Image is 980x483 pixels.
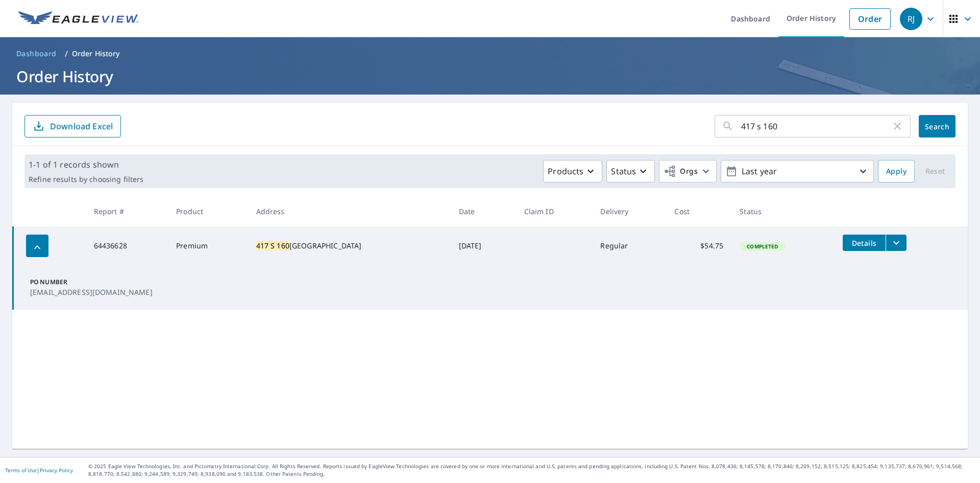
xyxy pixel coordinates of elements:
[592,196,666,226] th: Delivery
[72,49,120,59] p: Order History
[927,122,947,131] span: Search
[168,196,248,226] th: Product
[451,196,516,226] th: Date
[18,11,139,27] img: EV Logo
[29,158,143,171] p: 1-1 of 1 records shown
[451,226,516,265] td: [DATE]
[849,238,879,248] span: Details
[659,160,717,182] button: Orgs
[900,8,922,30] div: RJ
[168,226,248,265] td: Premium
[5,467,37,474] a: Terms of Use
[843,235,886,251] button: detailsBtn-64436628
[849,8,891,30] a: Order
[886,235,906,251] button: filesDropdownBtn-64436628
[548,165,583,177] p: Products
[12,45,968,62] nav: breadcrumb
[592,226,666,265] td: Regular
[543,160,602,182] button: Products
[666,226,731,265] td: $54.75
[248,196,451,226] th: Address
[721,160,874,182] button: Last year
[611,165,636,177] p: Status
[16,49,57,59] span: Dashboard
[12,66,968,87] h1: Order History
[256,241,289,250] mark: 417 S 160
[29,175,143,184] p: Refine results by choosing filters
[30,278,153,287] p: PO Number
[666,196,731,226] th: Cost
[741,112,891,141] input: Address, Report #, Claim ID, etc.
[65,48,68,60] li: /
[30,287,153,297] p: [EMAIL_ADDRESS][DOMAIN_NAME]
[5,467,73,473] p: |
[40,467,73,474] a: Privacy Policy
[606,160,655,182] button: Status
[919,115,955,137] button: Search
[86,226,168,265] td: 64436628
[88,463,975,478] p: © 2025 Eagle View Technologies, Inc. and Pictometry International Corp. All Rights Reserved. Repo...
[886,165,906,178] span: Apply
[50,121,113,132] p: Download Excel
[738,163,857,180] p: Last year
[878,160,915,182] button: Apply
[256,241,443,251] div: [GEOGRAPHIC_DATA]
[741,243,784,250] span: Completed
[86,196,168,226] th: Report #
[731,196,835,226] th: Status
[24,115,121,137] button: Download Excel
[516,196,593,226] th: Claim ID
[664,165,698,178] span: Orgs
[12,45,61,62] a: Dashboard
